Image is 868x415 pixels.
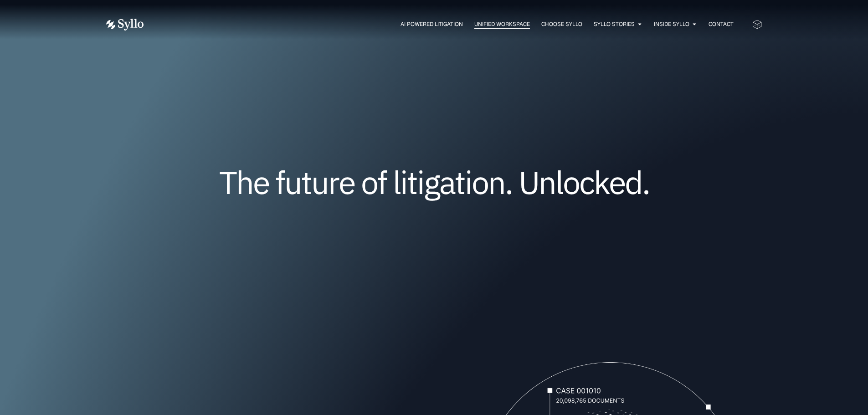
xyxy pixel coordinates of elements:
[654,20,689,28] a: Inside Syllo
[594,20,635,28] a: Syllo Stories
[541,20,582,28] a: Choose Syllo
[401,20,463,28] a: AI Powered Litigation
[162,20,734,29] nav: Menu
[709,20,734,28] a: Contact
[474,20,530,28] a: Unified Workspace
[106,19,144,31] img: Vector
[162,20,734,29] div: Menu Toggle
[161,167,708,197] h1: The future of litigation. Unlocked.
